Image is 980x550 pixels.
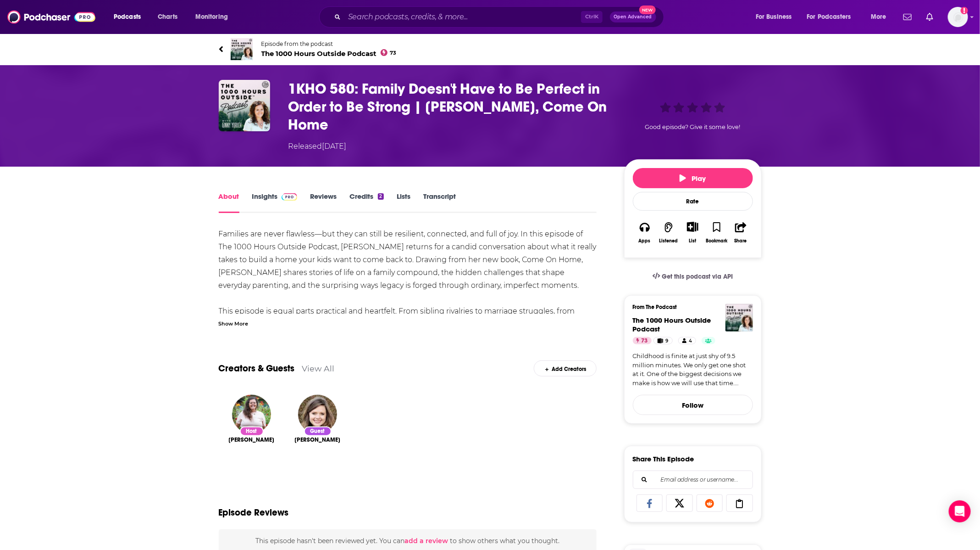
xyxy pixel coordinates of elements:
input: Search podcasts, credits, & more... [344,10,581,24]
img: The 1000 Hours Outside Podcast [231,38,253,60]
span: Open Advanced [614,15,652,19]
span: 73 [390,51,396,55]
span: Ctrl K [581,11,603,23]
a: Share on X/Twitter [666,494,693,512]
div: Listened [659,238,678,244]
div: Search podcasts, credits, & more... [328,6,673,28]
button: open menu [749,10,803,24]
span: [PERSON_NAME] [295,436,341,443]
a: 4 [678,337,696,344]
button: Open AdvancedNew [610,11,656,22]
span: For Podcasters [807,11,851,23]
span: More [871,11,886,23]
a: The 1000 Hours Outside Podcast [633,316,711,333]
button: Show More Button [683,222,702,232]
h3: Share This Episode [633,455,694,463]
h1: 1KHO 580: Family Doesn't Have to Be Perfect in Order to Be Strong | Jessica Smartt, Come On Home [288,80,609,134]
div: Search followers [633,471,753,489]
a: Share on Facebook [637,494,663,512]
span: The 1000 Hours Outside Podcast [261,49,397,58]
button: open menu [864,10,898,24]
span: Get this podcast via API [662,273,733,281]
div: Apps [639,238,651,244]
a: Credits2 [349,192,383,213]
input: Email address or username... [641,471,745,488]
div: Guest [304,427,332,436]
a: 73 [633,337,652,344]
img: Podchaser Pro [282,193,298,201]
span: Charts [158,11,177,23]
button: Share [729,216,753,249]
img: The 1000 Hours Outside Podcast [725,304,753,331]
button: Bookmark [705,216,729,249]
span: 4 [689,337,692,346]
a: Show notifications dropdown [923,9,937,25]
button: open menu [189,10,240,24]
span: Play [680,174,706,183]
a: Creators & Guests [219,363,295,374]
span: New [639,6,656,14]
div: Host [240,427,264,436]
h3: From The Podcast [633,304,746,310]
img: Jessica Smartt [298,395,337,434]
span: For Business [756,11,792,23]
button: Play [633,168,753,188]
button: open menu [801,10,864,24]
a: View All [302,364,335,373]
img: 1KHO 580: Family Doesn't Have to Be Perfect in Order to Be Strong | Jessica Smartt, Come On Home [219,80,270,131]
button: Follow [633,395,753,415]
h3: Episode Reviews [219,507,289,518]
a: Ginny Yurich [229,436,275,443]
a: InsightsPodchaser Pro [252,192,298,213]
img: User Profile [948,7,968,27]
button: Listened [657,216,681,249]
svg: Add a profile image [961,7,968,14]
a: Lists [397,192,410,213]
div: Families are never flawless—but they can still be resilient, connected, and full of joy. In this ... [219,228,597,395]
button: Show profile menu [948,7,968,27]
div: List [689,238,697,244]
a: The 1000 Hours Outside PodcastEpisode from the podcastThe 1000 Hours Outside Podcast73 [219,38,490,60]
button: open menu [107,10,153,24]
span: Good episode? Give it some love! [645,123,741,130]
div: Add Creators [534,360,597,376]
a: Share on Reddit [697,494,723,512]
a: Copy Link [726,494,753,512]
a: Transcript [423,192,456,213]
span: Podcasts [114,11,141,23]
a: Childhood is finite at just shy of 9.5 million minutes. We only get one shot at it. One of the bi... [633,352,753,387]
span: Episode from the podcast [261,40,397,47]
div: Share [735,238,747,244]
div: 2 [378,193,383,200]
a: Get this podcast via API [645,265,741,288]
button: add a review [404,536,448,546]
div: Released [DATE] [288,141,347,152]
a: Charts [152,10,183,24]
div: Show More ButtonList [681,216,704,249]
span: This episode hasn't been reviewed yet. You can to show others what you thought. [255,537,559,545]
span: [PERSON_NAME] [229,436,275,443]
span: Monitoring [195,11,228,23]
span: 9 [666,337,669,346]
span: 73 [642,337,648,346]
a: About [219,192,239,213]
a: Show notifications dropdown [900,9,915,25]
img: Ginny Yurich [232,395,271,434]
div: Rate [633,192,753,211]
a: Jessica Smartt [295,436,341,443]
button: Apps [633,216,657,249]
div: Open Intercom Messenger [949,500,971,522]
a: Reviews [310,192,337,213]
div: Bookmark [706,238,727,244]
img: Podchaser - Follow, Share and Rate Podcasts [7,8,95,26]
span: Logged in as ZoeJethani [948,7,968,27]
a: 9 [653,337,672,344]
